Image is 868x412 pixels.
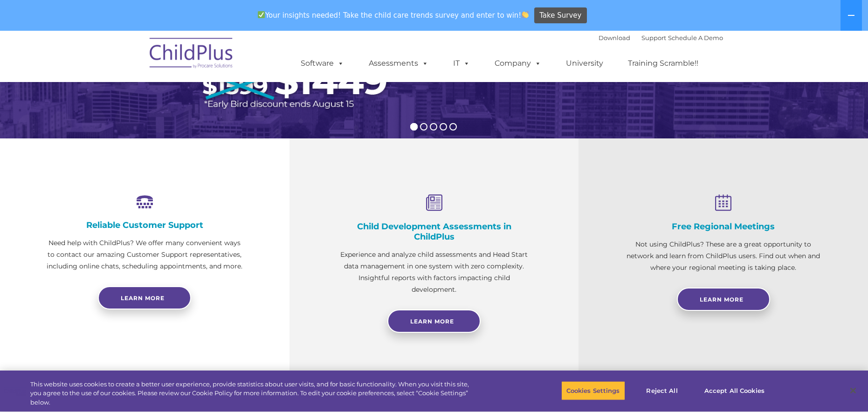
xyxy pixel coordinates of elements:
[254,6,533,24] span: Your insights needed! Take the child care trends survey and enter to win!
[336,249,532,295] p: Experience and analyze child assessments and Head Start data management in one system with zero c...
[410,318,454,325] span: Learn More
[557,54,613,73] a: University
[387,309,481,333] a: Learn More
[145,31,238,78] img: ChildPlus by Procare Solutions
[47,237,243,272] p: Need help with ChildPlus? We offer many convenient ways to contact our amazing Customer Support r...
[130,100,169,107] span: Phone number
[121,295,165,302] span: Learn more
[444,54,479,73] a: IT
[599,34,630,41] a: Download
[561,381,625,400] button: Cookies Settings
[625,221,821,232] h4: Free Regional Meetings
[619,54,708,73] a: Training Scramble!!
[625,239,821,274] p: Not using ChildPlus? These are a great opportunity to network and learn from ChildPlus users. Fin...
[359,54,438,73] a: Assessments
[130,62,158,69] span: Last name
[699,381,770,400] button: Accept All Cookies
[30,380,477,407] div: This website uses cookies to create a better user experience, provide statistics about user visit...
[843,380,863,401] button: Close
[599,34,723,41] font: |
[539,7,581,24] span: Take Survey
[291,54,353,73] a: Software
[336,221,532,242] h4: Child Development Assessments in ChildPlus
[641,34,666,41] a: Support
[700,296,744,303] span: Learn More
[258,11,265,18] img: ✅
[677,288,770,311] a: Learn More
[668,34,723,41] a: Schedule A Demo
[522,11,529,18] img: 👏
[47,220,243,230] h4: Reliable Customer Support
[485,54,551,73] a: Company
[98,286,191,309] a: Learn more
[534,7,587,24] a: Take Survey
[633,381,691,400] button: Reject All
